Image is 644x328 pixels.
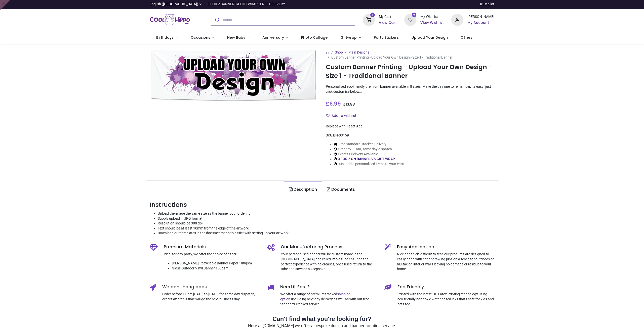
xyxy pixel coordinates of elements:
[334,152,404,157] li: Express Delivery Available
[326,114,330,117] i: Add to wishlist
[280,284,377,290] h5: Need it Fast?
[334,147,404,152] li: Order by 11am, same day dispatch
[334,31,367,44] a: Giftwrap
[150,50,318,101] img: Custom Banner Printing - Upload Your Own Design - Size 1 - Traditional Banner
[211,14,223,25] button: Submit
[348,50,369,54] a: Plain Designs
[184,31,221,44] a: Occasions
[191,35,210,40] span: Occasions
[227,35,245,40] span: New Baby
[340,35,357,40] span: Giftwrap
[158,221,494,226] li: Resolution should be 300 dpi.
[461,35,472,40] span: Offers
[262,35,284,40] span: Anniversary
[150,13,190,27] a: Logo of Cool Hippo
[150,31,184,44] a: Birthdays
[331,55,453,59] span: Custom Banner Printing - Upload Your Own Design - Size 1 - Traditional Banner
[162,284,260,290] h5: We dont hang about
[164,244,260,250] h5: Premium Materials
[370,13,375,17] sup: 1
[467,14,494,19] div: [PERSON_NAME]
[338,157,395,161] a: 3 FOR 2 ON BANNERS & GIFT WRAP
[158,226,494,231] li: Text should be at least 10mm from the edge of the artwork.
[412,35,448,40] span: Upload Your Design
[379,20,397,25] a: View Cart
[322,181,359,198] a: Documents
[150,2,202,7] a: English ([GEOGRAPHIC_DATA])
[334,142,404,147] li: Free Standard Tracked Delivery
[397,252,494,271] p: Nice and thick, difficult to tear, our products are designed to easily hang with either drawing p...
[420,14,444,19] div: My Wishlist
[397,292,494,307] p: Printed with the latest HP Latex Printing technology using eco-friendly non-toxic water based ink...
[281,244,377,250] h5: Our Manufacturing Process
[379,14,397,19] div: My Cart
[479,2,494,7] a: Trustpilot
[326,63,494,80] h1: Custom Banner Printing - Upload Your Own Design - Size 1 - Traditional Banner
[412,13,417,17] sup: 0
[256,31,295,44] a: Anniversary
[158,216,494,221] li: Supply upload in JPG format.
[326,84,494,94] p: Personalised eco-friendly premium banner available in 8 sizes. Make the day one to remember, its ...
[326,100,341,107] span: £
[329,100,341,107] span: 6.99
[343,102,355,107] span: £
[346,102,355,107] span: 13.98
[404,17,416,21] a: 0
[333,133,349,137] span: BN-03159
[363,17,375,21] a: 1
[326,112,361,120] button: Add to wishlistAdd to wishlist
[150,201,494,209] h3: Instructions
[164,252,260,257] p: Ideal for any party, we offer the choice of either:
[334,162,404,167] li: Just add 3 personalised items to your cart!
[150,315,494,323] h2: Can't find what you're looking for?
[156,35,174,40] span: Birthdays
[335,50,343,54] a: Shop
[158,211,494,216] li: Upload the image the same size as the banner your ordering.
[467,20,494,25] a: My Account
[281,252,377,271] p: Your personalised banner will be custom made in the [GEOGRAPHIC_DATA] and rolled into a tube ensu...
[284,181,322,198] a: Description
[158,231,494,236] li: Download our templates in the documents tab to assist with setting up your artwork.
[301,35,328,40] span: Photo Collage
[326,133,494,138] div: SKU:
[326,124,494,129] div: Replace with React App.
[172,261,260,266] li: [PERSON_NAME] Recyclable Banner Paper 180gsm
[172,266,260,271] li: Gloss Outdoor Vinyl Banner 150gsm
[420,20,444,25] a: View Wishlist
[280,292,350,301] a: shipping options
[397,244,494,250] h5: Easy Application
[397,284,494,290] h5: Eco Friendly
[374,35,399,40] span: Party Stickers
[150,13,190,27] img: Cool Hippo
[208,2,285,7] div: 3 FOR 2 BANNERS & GIFTWRAP - FREE DELIVERY
[280,292,377,307] p: We offer a range of premium tracked including next day delivery as well as with our free Standard...
[221,31,256,44] a: New Baby
[162,292,260,302] p: Order before 11 am [DATE] to [DATE] for same-day dispatch, orders after this time will go the nex...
